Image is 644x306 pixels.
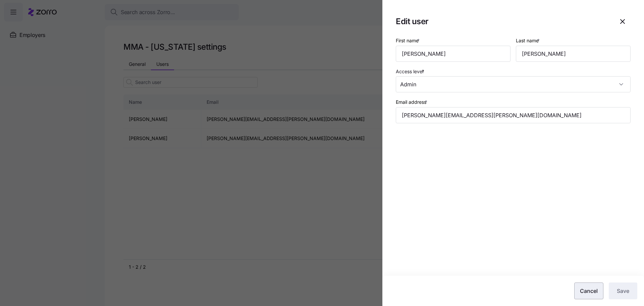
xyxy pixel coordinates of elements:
span: Cancel [580,287,598,295]
button: Cancel [574,282,603,299]
input: Type user email [396,107,631,123]
h1: Edit user [396,16,609,27]
input: Type first name [396,46,511,62]
span: Save [617,287,629,295]
label: Access level [396,68,426,75]
label: Email address [396,98,429,106]
button: Save [609,282,637,299]
label: Last name [516,37,541,44]
input: Select access level [396,76,631,92]
input: Type last name [516,46,631,62]
label: First name [396,37,421,44]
